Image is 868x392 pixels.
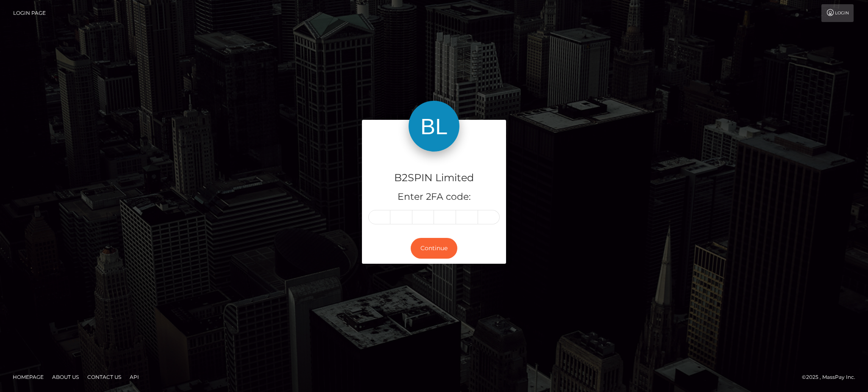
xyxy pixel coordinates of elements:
[368,190,500,204] h5: Enter 2FA code:
[368,171,500,185] h4: B2SPIN Limited
[126,370,142,384] a: API
[13,4,46,22] a: Login Page
[9,370,47,384] a: Homepage
[411,238,457,259] button: Continue
[49,370,82,384] a: About Us
[802,373,862,382] div: © 2025 , MassPay Inc.
[409,101,459,152] img: B2SPIN Limited
[84,370,125,384] a: Contact Us
[821,4,854,22] a: Login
